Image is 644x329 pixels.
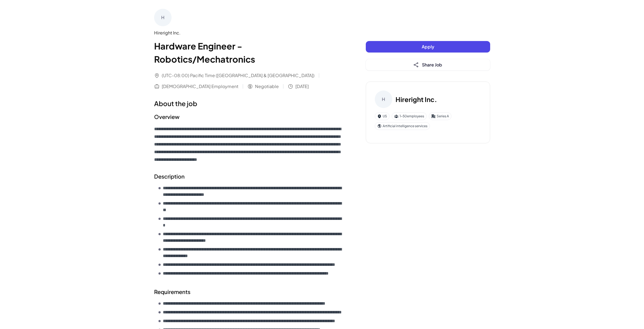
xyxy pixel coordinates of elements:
div: H [375,91,392,108]
div: H [154,9,172,26]
h2: Description [154,172,344,180]
span: [DATE] [295,83,309,90]
div: 1-50 employees [392,112,427,120]
span: Share Job [422,62,442,68]
div: Series A [429,112,451,120]
span: Apply [422,44,434,50]
h2: Requirements [154,288,344,296]
div: US [375,112,390,120]
div: Hireright Inc. [154,30,344,36]
h1: Hardware Engineer - Robotics/Mechatronics [154,39,344,66]
h3: Hireright Inc. [396,94,437,104]
button: Share Job [366,59,490,71]
div: Artificial intelligence services [375,122,430,130]
span: Negotiable [255,83,279,90]
h2: Overview [154,113,344,121]
h1: About the job [154,98,344,108]
button: Apply [366,41,490,53]
span: [DEMOGRAPHIC_DATA] Employment [162,83,238,90]
span: (UTC-08:00) Pacific Time ([GEOGRAPHIC_DATA] & [GEOGRAPHIC_DATA]) [162,72,314,79]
